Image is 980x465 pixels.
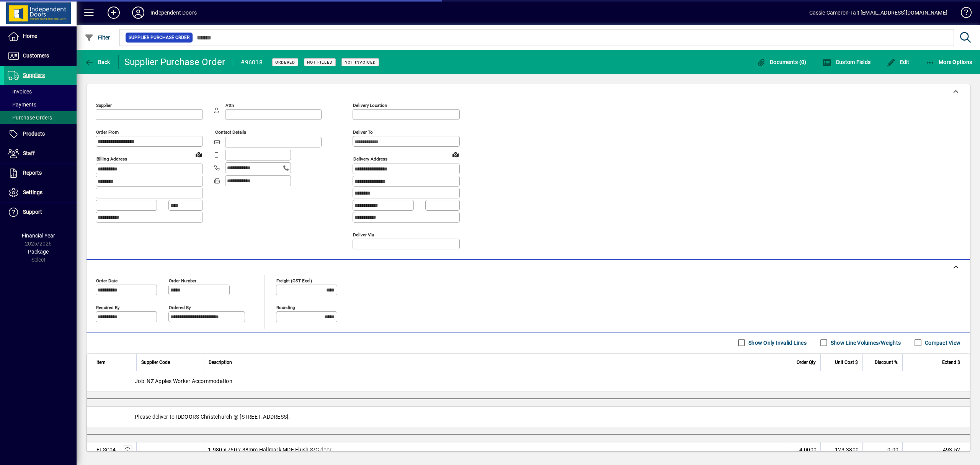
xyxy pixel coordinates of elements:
div: Supplier Purchase Order [124,56,225,68]
td: 0.00 [862,442,902,458]
label: Compact View [923,339,960,347]
button: Edit [885,55,911,69]
mat-label: Order date [96,278,118,283]
mat-label: Deliver To [353,129,373,135]
td: 123.3800 [820,442,862,458]
span: Staff [23,150,35,156]
span: Reports [23,170,42,176]
span: Home [23,33,37,39]
span: Suppliers [23,72,45,78]
span: Edit [887,59,910,65]
span: Order Qty [797,358,816,367]
span: Supplier Purchase Order [129,34,189,41]
mat-label: Rounding [276,305,295,310]
mat-label: Attn [225,103,234,108]
span: Not Filled [307,60,333,65]
span: 1.980 x 760 x 38mm Hallmark MDF Flush S/C door [208,446,332,454]
span: Purchase Orders [8,115,52,121]
span: Financial Year [22,232,55,239]
div: Job: NZ Apples Worker Accommodation [87,371,970,391]
button: Custom Fields [820,55,872,69]
a: View on map [193,148,205,160]
span: Products [23,131,45,137]
a: Products [4,124,77,144]
td: 493.52 [902,442,970,458]
span: Discount % [875,358,898,367]
a: View on map [449,148,462,160]
a: Staff [4,144,77,163]
a: Knowledge Base [955,2,970,26]
a: Purchase Orders [4,111,77,124]
span: Extend $ [942,358,960,367]
span: Payments [8,102,36,108]
a: Reports [4,164,77,183]
button: Add [101,6,126,20]
td: 4.0000 [790,442,820,458]
a: Payments [4,98,77,111]
span: Back [85,59,110,65]
a: Invoices [4,85,77,98]
label: Show Line Volumes/Weights [829,339,901,347]
button: Filter [83,31,112,44]
div: Independent Doors [150,7,197,19]
div: Cassie Cameron-Tait [EMAIL_ADDRESS][DOMAIN_NAME] [809,7,947,19]
span: Filter [85,34,110,41]
mat-label: Deliver via [353,232,374,237]
span: Documents (0) [757,59,807,65]
mat-label: Freight (GST excl) [276,278,312,283]
mat-label: Order from [96,129,119,135]
a: Home [4,27,77,46]
app-page-header-button: Back [77,55,119,69]
div: FLSC04 [96,446,116,454]
button: More Options [924,55,974,69]
div: Please deliver to IDDOORS Christchurch @ [STREET_ADDRESS]. [87,407,970,427]
a: Customers [4,46,77,65]
span: Description [209,358,232,367]
span: Settings [23,189,42,195]
span: Item [96,358,106,367]
button: Profile [126,6,150,20]
mat-label: Supplier [96,103,112,108]
mat-label: Required by [96,305,119,310]
span: Package [28,249,49,255]
span: Unit Cost $ [835,358,858,367]
span: Customers [23,52,49,59]
span: Ordered [275,60,295,65]
div: #96018 [241,56,263,69]
mat-label: Delivery Location [353,103,387,108]
span: Not Invoiced [345,60,376,65]
button: Back [83,55,112,69]
label: Show Only Invalid Lines [747,339,807,347]
span: More Options [926,59,972,65]
a: Settings [4,183,77,202]
span: Invoices [8,88,32,95]
span: Custom Fields [822,59,871,65]
a: Support [4,203,77,222]
span: Support [23,209,42,215]
mat-label: Order number [169,278,196,283]
span: Supplier Code [141,358,170,367]
button: Documents (0) [755,55,808,69]
mat-label: Ordered by [169,305,191,310]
